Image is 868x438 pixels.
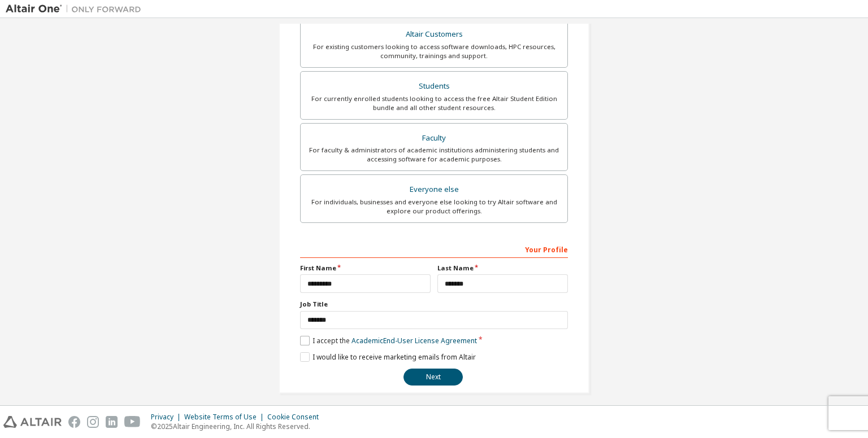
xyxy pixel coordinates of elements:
div: Students [307,78,561,94]
div: For existing customers looking to access software downloads, HPC resources, community, trainings ... [307,42,561,60]
div: Faculty [307,130,561,146]
div: Your Profile [300,240,568,258]
div: Everyone else [307,182,561,198]
img: youtube.svg [124,416,141,428]
label: First Name [300,264,431,273]
label: I would like to receive marketing emails from Altair [300,352,476,362]
img: altair_logo.svg [3,416,62,428]
button: Next [403,369,463,386]
label: I accept the [300,336,477,345]
img: facebook.svg [68,416,80,428]
div: Cookie Consent [267,413,325,422]
p: © 2025 Altair Engineering, Inc. All Rights Reserved. [151,422,325,431]
div: Altair Customers [307,27,561,42]
img: Altair One [6,3,147,15]
label: Last Name [437,264,568,273]
div: Privacy [151,413,184,422]
div: For currently enrolled students looking to access the free Altair Student Edition bundle and all ... [307,94,561,112]
img: instagram.svg [87,416,99,428]
img: linkedin.svg [106,416,118,428]
label: Job Title [300,300,568,309]
div: Website Terms of Use [184,413,267,422]
div: For faculty & administrators of academic institutions administering students and accessing softwa... [307,146,561,164]
a: Academic End-User License Agreement [351,336,477,345]
div: For individuals, businesses and everyone else looking to try Altair software and explore our prod... [307,198,561,216]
